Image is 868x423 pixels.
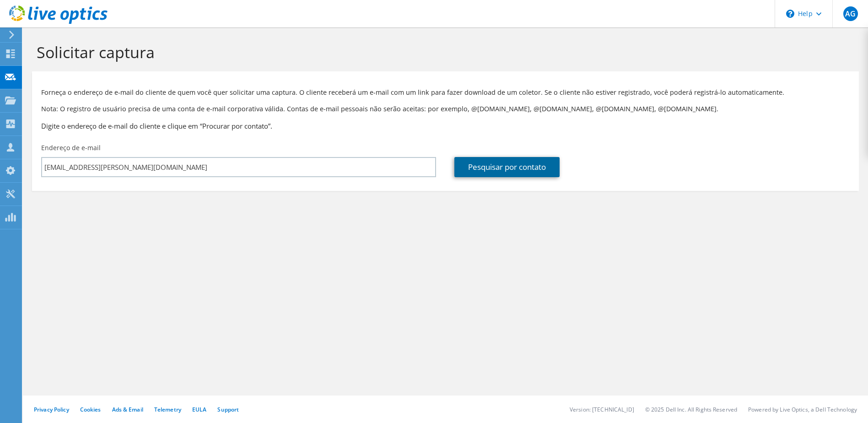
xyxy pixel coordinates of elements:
span: AG [843,6,858,21]
a: Ads & Email [112,406,143,413]
a: Support [217,406,239,413]
li: Version: [TECHNICAL_ID] [570,406,634,413]
a: Cookies [80,406,101,413]
a: Pesquisar por contato [454,157,560,177]
a: EULA [192,406,206,413]
li: Powered by Live Optics, a Dell Technology [748,406,857,413]
a: Privacy Policy [34,406,69,413]
h3: Digite o endereço de e-mail do cliente e clique em “Procurar por contato”. [41,121,850,131]
p: Nota: O registro de usuário precisa de uma conta de e-mail corporativa válida. Contas de e-mail p... [41,104,850,114]
label: Endereço de e-mail [41,143,101,152]
p: Forneça o endereço de e-mail do cliente de quem você quer solicitar uma captura. O cliente recebe... [41,87,850,98]
h1: Solicitar captura [37,43,850,62]
svg: \n [786,10,794,18]
a: Telemetry [154,406,181,413]
li: © 2025 Dell Inc. All Rights Reserved [645,406,737,413]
